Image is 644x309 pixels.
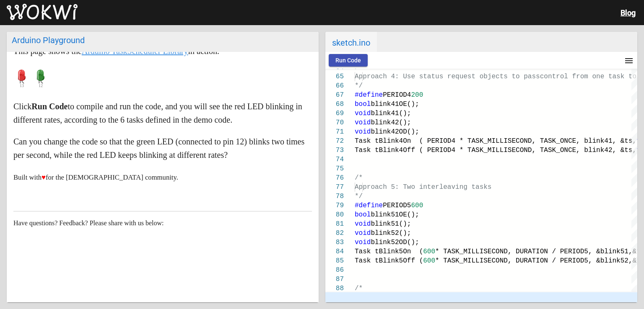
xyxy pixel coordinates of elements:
[82,46,188,56] a: Arduino TaskScheduler Library
[371,239,419,246] span: blink52OD();
[621,8,636,17] a: Blog
[325,100,344,109] div: 68
[371,100,419,108] span: blink41OE();
[325,210,344,219] div: 80
[411,202,423,209] span: 600
[355,147,556,154] span: Task tBlink4Off ( PERIOD4 * TASK_MILLISECOND, TASK
[13,135,312,162] p: Can you change the code so that the green LED (connected to pin 12) blinks two times per second, ...
[325,275,344,284] div: 87
[325,229,344,238] div: 82
[13,173,178,181] small: Built with for the [DEMOGRAPHIC_DATA] community.
[371,110,411,117] span: blink41();
[383,91,411,99] span: PERIOD4
[325,173,344,183] div: 76
[355,128,371,136] span: void
[355,239,371,246] span: void
[435,257,632,265] span: * TASK_MILLISECOND, DURATION / PERIOD5, &blink52,
[355,220,371,228] span: void
[624,56,634,66] mat-icon: menu
[355,110,371,117] span: void
[371,128,419,136] span: blink42OD();
[335,57,361,64] span: Run Code
[325,136,344,146] div: 72
[325,155,344,164] div: 74
[411,91,423,99] span: 200
[556,137,636,145] span: _ONCE, blink41, &ts,
[13,219,164,227] span: Have questions? Feedback? Please share with us below:
[325,284,344,293] div: 88
[325,164,344,173] div: 75
[355,257,423,265] span: Task tBlink5Off (
[355,202,383,209] span: #define
[371,229,411,237] span: blink52();
[423,248,435,255] span: 600
[355,211,371,219] span: bool
[325,183,344,192] div: 77
[355,183,491,191] span: Approach 5: Two interleaving tasks
[31,102,68,111] strong: Run Code
[325,127,344,136] div: 71
[325,265,344,275] div: 86
[355,137,556,145] span: Task tBlink4On ( PERIOD4 * TASK_MILLISECOND, TASK
[325,109,344,118] div: 69
[325,81,344,90] div: 66
[7,4,78,21] img: Wokwi
[325,72,344,81] div: 65
[325,247,344,256] div: 84
[325,192,344,201] div: 78
[435,248,632,255] span: * TASK_MILLISECOND, DURATION / PERIOD5, &blink51,
[325,238,344,247] div: 83
[423,257,435,265] span: 600
[383,202,411,209] span: PERIOD5
[325,256,344,265] div: 85
[371,220,411,228] span: blink51();
[42,173,46,181] span: ♥
[355,119,371,126] span: void
[355,91,383,99] span: #define
[355,248,423,255] span: Task tBlink5On (
[325,90,344,100] div: 67
[325,219,344,229] div: 81
[371,211,419,219] span: blink51OE();
[355,73,540,80] span: Approach 4: Use status request objects to pass
[329,54,368,67] button: Run Code
[355,100,371,108] span: bool
[371,119,411,126] span: blink42();
[325,146,344,155] div: 73
[355,229,371,237] span: void
[556,147,636,154] span: _ONCE, blink42, &ts,
[12,35,314,45] div: Arduino Playground
[325,201,344,210] div: 79
[325,118,344,127] div: 70
[13,100,312,126] p: Click to compile and run the code, and you will see the red LED blinking in different rates, acco...
[325,32,377,52] span: sketch.ino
